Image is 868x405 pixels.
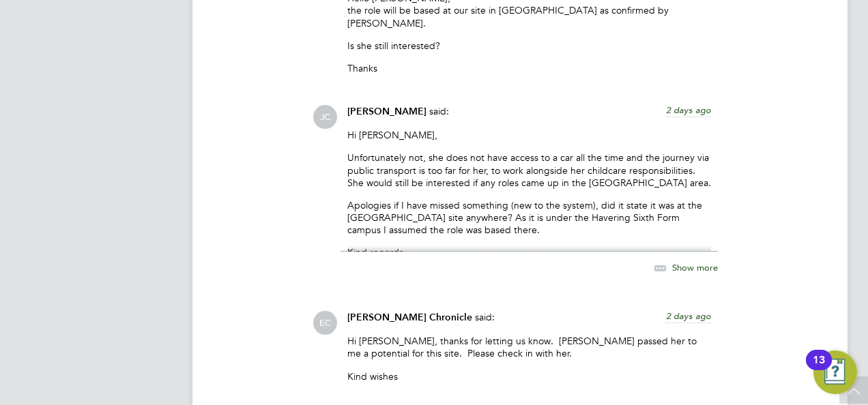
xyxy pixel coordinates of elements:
p: Hi [PERSON_NAME], thanks for letting us know. [PERSON_NAME] passed her to me a potential for this... [347,335,711,359]
span: 2 days ago [666,310,711,322]
p: Kind wishes [347,370,711,382]
span: JC [313,105,337,129]
div: 13 [813,360,825,378]
button: Open Resource Center, 13 new notifications [813,350,857,394]
p: Thanks [347,62,711,74]
span: said: [429,105,449,117]
p: Hi [PERSON_NAME], [347,129,711,141]
span: Show more [672,262,718,273]
p: Kind regards [347,246,711,258]
p: Is she still interested? [347,40,711,52]
span: said: [475,311,495,323]
p: Apologies if I have missed something (new to the system), did it state it was at the [GEOGRAPHIC_... [347,199,711,237]
p: Unfortunately not, she does not have access to a car all the time and the journey via public tran... [347,151,711,189]
span: 2 days ago [666,104,711,116]
span: [PERSON_NAME] Chronicle [347,312,472,323]
span: [PERSON_NAME] [347,106,426,117]
span: EC [313,311,337,335]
